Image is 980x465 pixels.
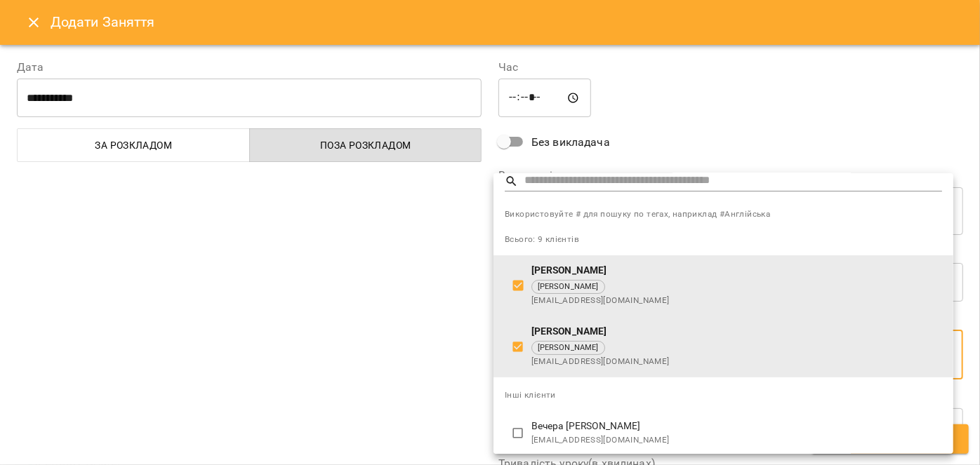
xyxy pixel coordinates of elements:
p: [PERSON_NAME] [531,325,942,339]
span: Інші клієнти [505,390,556,400]
p: Вечера [PERSON_NAME] [531,419,942,433]
span: Всього: 9 клієнтів [505,234,579,244]
span: Використовуйте # для пошуку по тегах, наприклад #Англійська [505,208,942,222]
p: [PERSON_NAME] [531,264,942,278]
span: [PERSON_NAME] [532,281,604,293]
span: [EMAIL_ADDRESS][DOMAIN_NAME] [531,294,942,308]
span: [PERSON_NAME] [532,342,604,354]
span: [EMAIL_ADDRESS][DOMAIN_NAME] [531,355,942,369]
span: [EMAIL_ADDRESS][DOMAIN_NAME] [531,433,942,447]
